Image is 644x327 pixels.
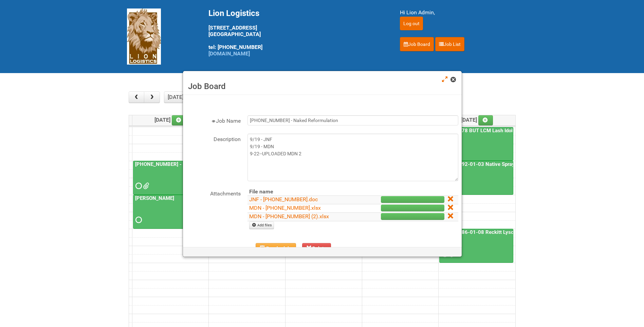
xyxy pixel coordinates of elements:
[154,117,187,123] span: [DATE]
[302,243,331,253] button: Delete
[400,8,517,17] div: Hi Lion Admin,
[135,184,140,188] span: Requested
[143,184,148,188] span: MDN - 25-055556-01 (2).xlsx MDN - 25-055556-01.xlsx JNF - 25-055556-01.doc
[186,115,241,125] label: Job Name
[461,117,493,123] span: [DATE]
[186,134,241,143] label: Description
[256,243,296,253] button: Reschedule
[400,37,434,51] a: Job Board
[439,127,513,161] a: 25-058978 BUT LCM Lash Idole US / Retest
[134,195,176,201] a: [PERSON_NAME]
[208,50,250,57] a: [DOMAIN_NAME]
[249,213,329,220] a: MDN - [PHONE_NUMBER] (2).xlsx
[135,218,140,222] span: Requested
[249,205,321,211] a: MDN - [PHONE_NUMBER].xlsx
[133,161,207,195] a: [PHONE_NUMBER] - Naked Reformulation
[172,115,187,125] a: Add an event
[164,91,187,103] button: [DATE]
[134,161,232,167] a: [PHONE_NUMBER] - Naked Reformulation
[440,161,554,167] a: 25-047392-01-03 Native Spray Rapid Response
[188,81,457,91] h3: Job Board
[247,134,458,181] textarea: 9/19 - JNF 9/19 - MDN 9-22--UPLOADED MDN 2
[400,17,423,30] input: Log out
[208,8,383,57] div: [STREET_ADDRESS] [GEOGRAPHIC_DATA] tel: [PHONE_NUMBER]
[249,196,318,203] a: JNF - [PHONE_NUMBER].doc
[440,229,555,235] a: 25-011286-01-08 Reckitt Lysol Laundry Scented
[478,115,493,125] a: Add an event
[186,188,241,198] label: Attachments
[208,8,259,18] span: Lion Logistics
[440,127,544,134] a: 25-058978 BUT LCM Lash Idole US / Retest
[127,8,161,65] img: Lion Logistics
[127,33,161,39] a: Lion Logistics
[249,222,274,229] a: Add files
[439,229,513,263] a: 25-011286-01-08 Reckitt Lysol Laundry Scented
[133,195,207,229] a: [PERSON_NAME]
[435,37,464,51] a: Job List
[439,161,513,195] a: 25-047392-01-03 Native Spray Rapid Response
[247,188,355,196] th: File name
